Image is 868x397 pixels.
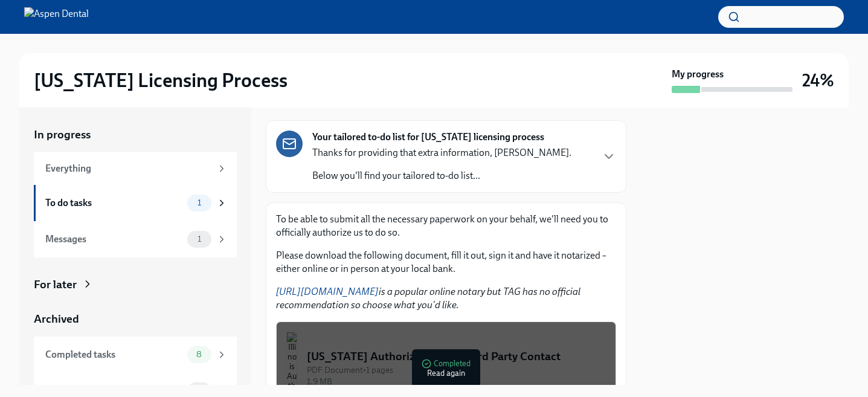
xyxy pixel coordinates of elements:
span: 1 [190,234,208,244]
img: Aspen Dental [24,7,89,27]
a: To do tasks1 [34,185,237,221]
div: PDF Document • 1 pages [307,364,606,376]
div: 1.9 MB [307,376,606,387]
div: To do tasks [45,196,182,210]
div: Completed tasks [45,348,182,361]
strong: Your tailored to-do list for [US_STATE] licensing process [312,131,544,144]
div: Messages [45,233,182,246]
div: [US_STATE] Authorization for Third Party Contact [307,349,606,364]
h2: [US_STATE] Licensing Process [34,68,288,92]
p: To be able to submit all the necessary paperwork on your behalf, we'll need you to officially aut... [276,213,616,239]
div: For later [34,277,77,292]
em: is a popular online notary but TAG has no official recommendation so choose what you'd like. [276,286,580,311]
a: Completed tasks8 [34,337,237,373]
div: Everything [45,162,211,175]
a: Messages1 [34,221,237,257]
p: Please download the following document, fill it out, sign it and have it notarized – either onlin... [276,249,616,276]
p: Thanks for providing that extra information, [PERSON_NAME]. [312,146,571,160]
a: For later [34,277,237,292]
a: In progress [34,127,237,143]
a: Everything [34,152,237,185]
a: Archived [34,311,237,327]
h3: 24% [802,69,834,91]
span: 8 [189,350,209,359]
span: 1 [190,198,208,207]
p: Below you'll find your tailored to-do list... [312,169,571,182]
a: [URL][DOMAIN_NAME] [276,286,379,297]
strong: My progress [672,68,724,81]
